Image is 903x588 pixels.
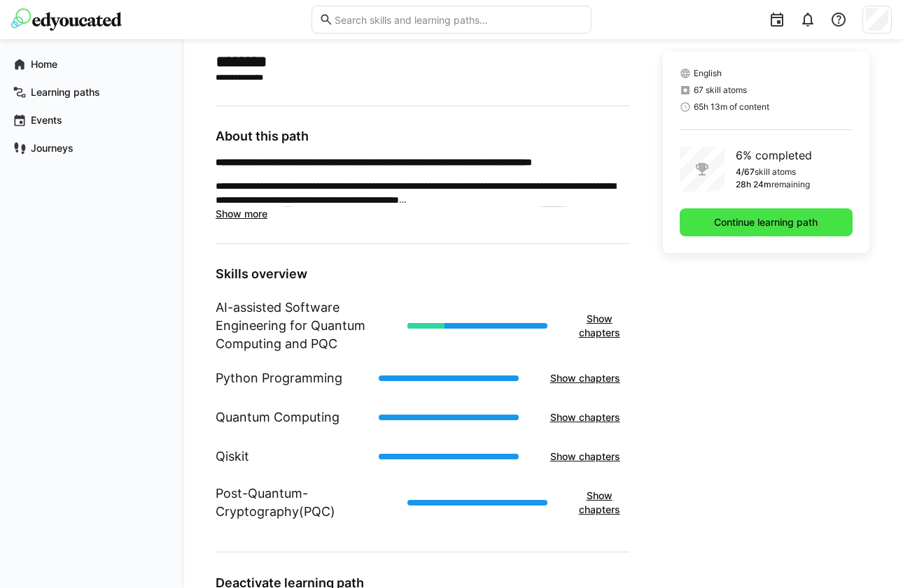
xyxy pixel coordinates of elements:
[577,312,622,340] span: Show chapters
[694,68,722,79] span: English
[541,403,629,431] button: Show chapters
[755,166,796,178] p: skill atoms
[333,13,584,26] input: Search skills and learning paths…
[216,299,396,353] h1: AI-assisted Software Engineering for Quantum Computing and PQC
[548,410,622,424] span: Show chapters
[694,101,769,113] span: 65h 13m of content
[216,447,249,466] h1: Qiskit
[694,85,747,96] span: 67 skill atoms
[541,443,629,471] button: Show chapters
[712,215,820,229] span: Continue learning path
[548,371,622,385] span: Show chapters
[216,208,267,220] span: Show more
[216,485,396,521] h1: Post-Quantum-Cryptography(PQC)
[548,450,622,464] span: Show chapters
[736,166,755,178] p: 4/67
[771,179,810,190] p: remaining
[736,179,771,190] p: 28h 24m
[570,305,629,347] button: Show chapters
[216,408,339,426] h1: Quantum Computing
[541,364,629,392] button: Show chapters
[216,369,342,387] h1: Python Programming
[577,489,622,517] span: Show chapters
[216,266,629,282] h3: Skills overview
[216,129,629,144] h3: About this path
[680,208,853,236] button: Continue learning path
[570,482,629,524] button: Show chapters
[736,147,812,164] p: 6% completed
